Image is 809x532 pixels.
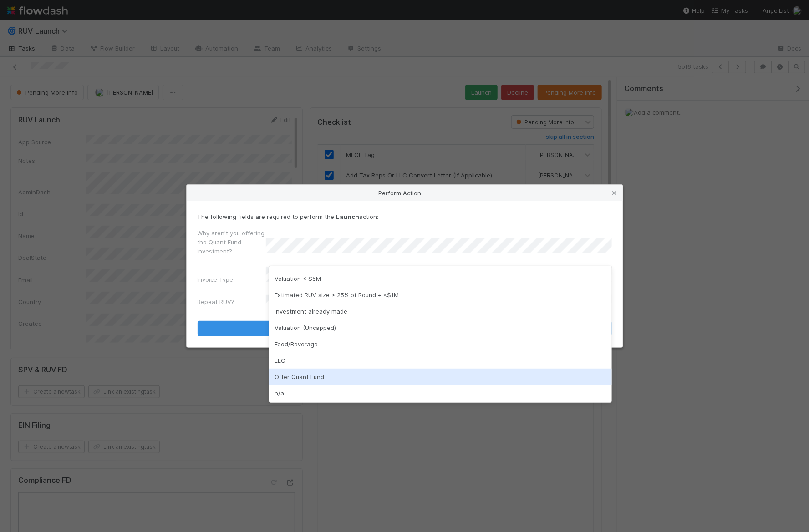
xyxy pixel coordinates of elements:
strong: Launch [336,213,360,220]
label: Why aren't you offering the Quant Fund Investment? [198,228,266,256]
div: Perform Action [187,185,623,201]
div: n/a [269,385,612,401]
p: The following fields are required to perform the action: [198,212,612,221]
label: Invoice Type [198,275,234,284]
div: LLC [269,352,612,369]
button: Launch [198,321,612,336]
div: Investment already made [269,303,612,319]
label: Repeat RUV? [198,297,235,306]
div: Valuation (Uncapped) [269,319,612,336]
div: Offer Quant Fund [269,369,612,385]
div: Estimated RUV size > 25% of Round + <$1M [269,287,612,303]
div: Food/Beverage [269,336,612,352]
div: Valuation < $5M [269,270,612,287]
